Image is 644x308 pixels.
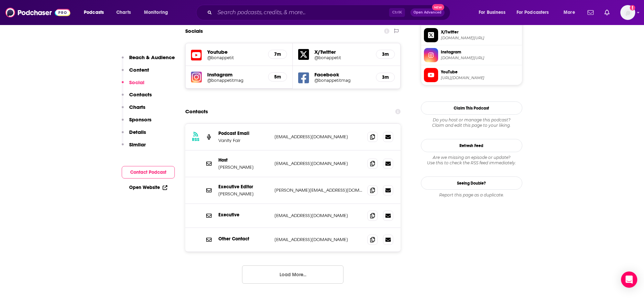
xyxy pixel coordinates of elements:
h5: 3m [382,51,389,57]
span: Do you host or manage this podcast? [421,117,522,123]
button: Contacts [122,91,152,104]
h5: Facebook [314,71,371,78]
div: Report this page as a duplicate. [421,192,522,198]
button: Similar [122,141,146,154]
p: Details [129,129,146,135]
p: Vanity Fair [218,138,269,143]
h3: RSS [192,137,199,142]
a: @bonappetitmag [207,78,263,83]
p: [EMAIL_ADDRESS][DOMAIN_NAME] [275,237,362,242]
p: Similar [129,141,146,148]
a: @bonappetitmag [314,78,371,83]
img: User Profile [620,5,635,20]
p: [EMAIL_ADDRESS][DOMAIN_NAME] [275,134,362,140]
a: Show notifications dropdown [602,7,612,18]
button: open menu [79,7,113,18]
button: Claim This Podcast [421,101,522,115]
a: YouTube[URL][DOMAIN_NAME] [424,68,519,82]
div: Open Intercom Messenger [621,271,637,288]
span: Charts [116,8,131,17]
div: Are we missing an episode or update? Use this to check the RSS feed immediately. [421,155,522,166]
p: Other Contact [218,236,269,242]
button: Show profile menu [620,5,635,20]
h5: X/Twitter [314,49,371,55]
a: Seeing Double? [421,176,522,190]
button: open menu [559,7,583,18]
img: Podchaser - Follow, Share and Rate Podcasts [5,6,70,19]
button: Reach & Audience [122,54,175,67]
div: Search podcasts, credits, & more... [202,5,457,20]
p: [EMAIL_ADDRESS][DOMAIN_NAME] [275,161,362,166]
button: Refresh Feed [421,139,522,152]
button: open menu [139,7,177,18]
h5: Instagram [207,71,263,78]
a: @bonappetit [314,55,371,60]
p: Content [129,67,149,73]
button: Sponsors [122,116,151,129]
p: Executive [218,212,269,218]
a: Open Website [129,185,167,190]
span: YouTube [441,69,519,75]
button: open menu [512,7,559,18]
svg: Add a profile image [630,5,635,10]
span: Monitoring [144,8,168,17]
span: For Podcasters [517,8,549,17]
h5: 5m [274,74,281,80]
h2: Socials [185,25,203,38]
p: Reach & Audience [129,54,175,61]
button: Details [122,129,146,141]
p: Contacts [129,91,152,98]
button: Content [122,67,149,79]
p: [EMAIL_ADDRESS][DOMAIN_NAME] [275,213,362,218]
a: Instagram[DOMAIN_NAME][URL] [424,48,519,62]
h5: 7m [274,51,281,57]
span: Logged in as mdekoning [620,5,635,20]
p: Executive Editor [218,184,269,190]
span: twitter.com/bonappetit [441,35,519,41]
button: Load More... [242,265,343,284]
span: Open Advanced [413,11,442,14]
span: Instagram [441,49,519,55]
span: More [564,8,575,17]
h2: Contacts [185,105,208,118]
p: Sponsors [129,116,151,123]
p: Charts [129,104,145,110]
a: Show notifications dropdown [585,7,596,18]
span: https://www.youtube.com/@bonappetit [441,75,519,80]
span: New [432,4,444,10]
a: Charts [112,7,135,18]
h5: 3m [382,74,389,80]
div: Claim and edit this page to your liking. [421,117,522,128]
button: open menu [474,7,514,18]
span: Podcasts [84,8,104,17]
button: Charts [122,104,145,116]
p: [PERSON_NAME][EMAIL_ADDRESS][DOMAIN_NAME] [275,187,362,193]
a: @bonappetit [207,55,263,60]
h5: Youtube [207,49,263,55]
p: Host [218,157,269,163]
span: instagram.com/bonappetitmag [441,55,519,61]
span: For Business [479,8,505,17]
button: Open AdvancedNew [410,8,445,17]
p: Social [129,79,144,86]
span: X/Twitter [441,29,519,35]
button: Social [122,79,144,92]
input: Search podcasts, credits, & more... [215,7,389,18]
button: Contact Podcast [122,166,175,179]
img: iconImage [191,72,202,82]
p: [PERSON_NAME] [218,191,269,197]
span: Ctrl K [389,8,405,17]
p: [PERSON_NAME] [218,164,269,170]
a: X/Twitter[DOMAIN_NAME][URL] [424,28,519,42]
p: Podcast Email [218,131,269,136]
